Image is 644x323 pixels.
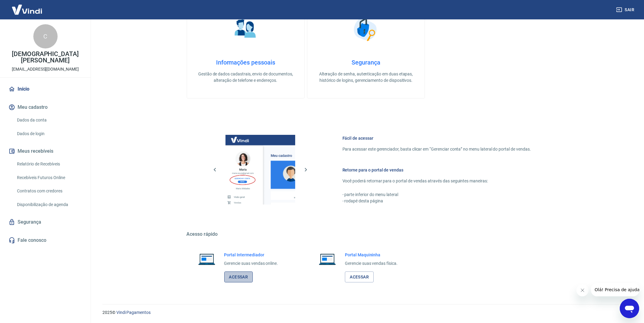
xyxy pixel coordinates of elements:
[7,145,83,158] button: Meus recebíveis
[5,51,86,64] p: [DEMOGRAPHIC_DATA][PERSON_NAME]
[7,234,83,247] a: Fale conosco
[187,231,546,237] h5: Acesso rápido
[194,252,219,266] img: Imagem de um notebook aberto
[15,158,83,170] a: Relatório de Recebíveis
[620,299,639,318] iframe: Botão para abrir a janela de mensagens
[345,271,374,283] a: Acessar
[15,114,83,126] a: Dados da conta
[317,59,415,66] h4: Segurança
[345,252,398,258] h6: Portal Maquininha
[33,24,58,48] div: C
[315,252,340,266] img: Imagem de um notebook aberto
[197,71,295,84] p: Gestão de dados cadastrais, envio de documentos, alteração de telefone e endereços.
[15,198,83,211] a: Disponibilização de agenda
[224,271,253,283] a: Acessar
[230,14,261,44] img: Informações pessoais
[342,135,531,141] h6: Fácil de acessar
[342,146,531,152] p: Para acessar este gerenciador, basta clicar em “Gerenciar conta” no menu lateral do portal de ven...
[102,309,629,316] p: 2025 ©
[342,191,531,198] p: - parte inferior do menu lateral
[615,4,637,15] button: Sair
[15,171,83,184] a: Recebíveis Futuros Online
[4,4,51,9] span: Olá! Precisa de ajuda?
[7,82,83,96] a: Início
[7,101,83,114] button: Meu cadastro
[7,215,83,229] a: Segurança
[197,59,295,66] h4: Informações pessoais
[7,0,47,19] img: Vindi
[342,178,531,184] p: Você poderá retornar para o portal de vendas através das seguintes maneiras:
[342,167,531,173] h6: Retorne para o portal de vendas
[576,284,589,296] iframe: Fechar mensagem
[345,260,398,267] p: Gerencie suas vendas física.
[15,185,83,197] a: Contratos com credores
[225,135,295,205] img: Imagem da dashboard mostrando o botão de gerenciar conta na sidebar no lado esquerdo
[116,310,151,315] a: Vindi Pagamentos
[591,283,639,296] iframe: Mensagem da empresa
[224,260,278,267] p: Gerencie suas vendas online.
[224,252,278,258] h6: Portal Intermediador
[351,14,381,44] img: Segurança
[12,66,79,72] p: [EMAIL_ADDRESS][DOMAIN_NAME]
[15,128,83,140] a: Dados de login
[317,71,415,84] p: Alteração de senha, autenticação em duas etapas, histórico de logins, gerenciamento de dispositivos.
[342,198,531,204] p: - rodapé desta página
